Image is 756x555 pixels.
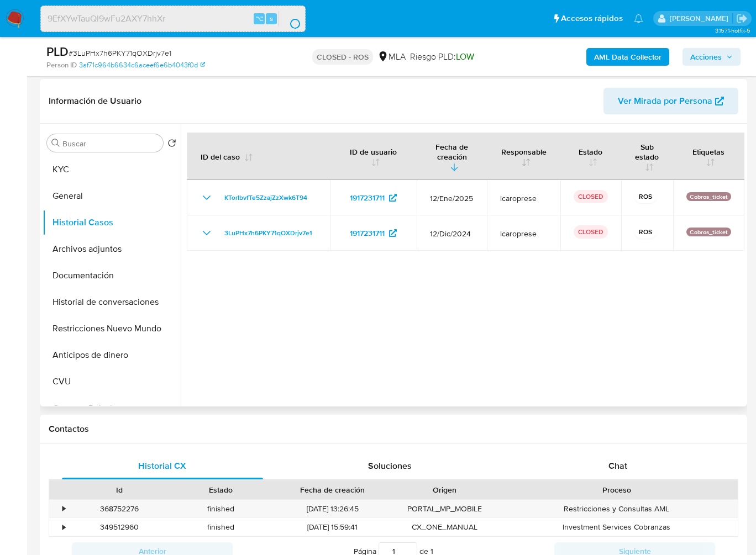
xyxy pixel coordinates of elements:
[715,26,750,35] span: 3.157.1-hotfix-5
[49,96,141,107] h1: Información de Usuario
[69,518,170,536] div: 349512960
[46,43,69,60] b: PLD
[495,500,738,518] div: Restricciones y Consultas AML
[49,424,738,435] h1: Contactos
[394,500,495,518] div: PORTAL_MP_MOBILE
[279,11,301,27] button: search-icon
[394,518,495,536] div: CX_ONE_MANUAL
[76,484,162,495] div: Id
[495,518,738,536] div: Investment Services Cobranzas
[634,14,643,23] a: Notificaciones
[46,60,77,70] b: Person ID
[79,60,205,70] a: 3af71c964b6634c6aceef6e6b4043f0d
[271,518,394,536] div: [DATE] 15:59:41
[255,13,264,24] span: ⌥
[271,500,394,518] div: [DATE] 13:26:45
[43,156,181,183] button: KYC
[736,13,748,24] a: Salir
[51,139,60,147] button: Buscar
[670,13,732,24] p: jessica.fukman@mercadolibre.com
[62,139,159,149] input: Buscar
[312,49,373,65] p: CLOSED - ROS
[43,262,181,289] button: Documentación
[43,183,181,209] button: General
[561,13,623,24] span: Accesos rápidos
[43,236,181,262] button: Archivos adjuntos
[69,47,171,59] span: # 3LuPHx7h6PKY71qOXDrjv7e1
[586,48,669,66] button: AML Data Collector
[377,51,406,63] div: MLA
[594,48,662,66] b: AML Data Collector
[618,88,712,114] span: Ver Mirada por Persona
[456,50,474,63] span: LOW
[41,12,305,26] input: Buscar usuario o caso...
[43,368,181,395] button: CVU
[608,459,627,472] span: Chat
[279,484,386,495] div: Fecha de creación
[503,484,730,495] div: Proceso
[402,484,487,495] div: Origen
[170,518,271,536] div: finished
[270,13,273,24] span: s
[603,88,738,114] button: Ver Mirada por Persona
[69,500,170,518] div: 368752276
[62,504,65,514] div: •
[43,315,181,342] button: Restricciones Nuevo Mundo
[43,342,181,368] button: Anticipos de dinero
[138,459,186,472] span: Historial CX
[690,48,722,66] span: Acciones
[43,289,181,315] button: Historial de conversaciones
[62,522,65,532] div: •
[368,459,412,472] span: Soluciones
[177,484,263,495] div: Estado
[167,139,176,151] button: Volver al orden por defecto
[170,500,271,518] div: finished
[43,209,181,236] button: Historial Casos
[683,48,741,66] button: Acciones
[43,395,181,421] button: Cruces y Relaciones
[410,51,474,63] span: Riesgo PLD:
